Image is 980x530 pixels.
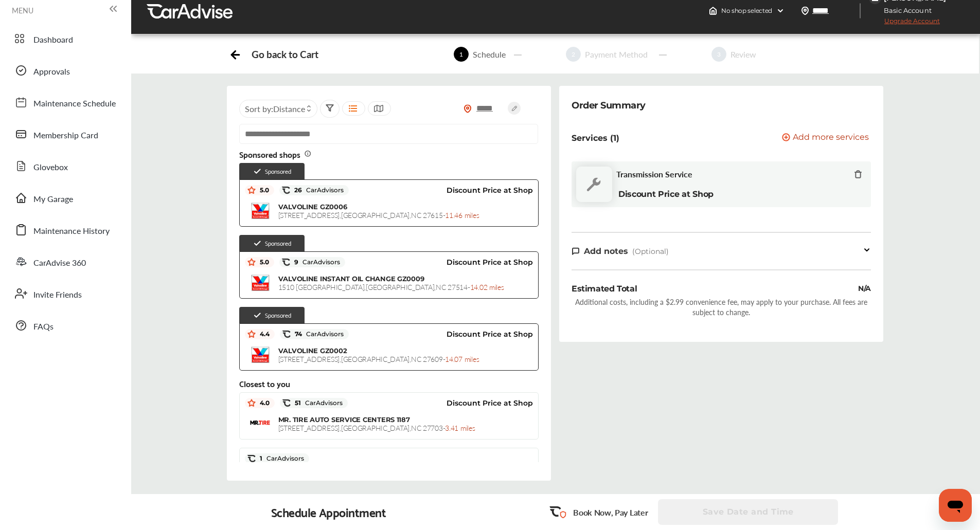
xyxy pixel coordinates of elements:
[239,379,539,388] div: Closest to you
[721,7,772,15] span: No shop selected
[247,330,256,338] img: star_icon.59ea9307.svg
[616,169,692,179] span: Transmission Service
[271,505,386,519] div: Schedule Appointment
[632,247,669,256] span: (Optional)
[273,103,305,115] span: Distance
[576,167,612,202] img: default_wrench_icon.d1a43860.svg
[9,153,121,179] a: Glovebox
[349,182,533,198] div: Discount Price at Shop
[469,48,510,60] div: Schedule
[782,133,869,143] button: Add more services
[939,489,972,522] iframe: Button to launch messaging window
[256,454,304,463] span: 1
[9,312,121,339] a: FAQs
[239,150,312,159] span: Sponsored shops
[801,7,809,15] img: location_vector.a44bc228.svg
[793,133,869,143] span: Add more services
[33,33,73,47] span: Dashboard
[709,7,717,15] img: header-home-logo.8d720a4f.svg
[9,280,121,307] a: Invite Friends
[282,399,291,407] img: caradvise_icon.5c74104a.svg
[252,48,318,60] div: Go back to Cart
[253,167,262,176] img: check-icon.521c8815.svg
[33,193,73,206] span: My Garage
[256,258,269,266] span: 5.0
[245,103,305,115] span: Sort by :
[711,47,726,62] span: 3
[278,346,347,355] span: VALVOLINE GZ0002
[9,57,121,84] a: Approvals
[33,129,98,142] span: Membership Card
[239,163,305,179] div: Sponsored
[782,133,871,143] a: Add more services
[33,161,68,174] span: Glovebox
[250,272,271,293] img: logo-valvoline.png
[33,288,82,302] span: Invite Friends
[869,17,940,30] span: Upgrade Account
[860,3,861,19] img: header-divider.bc55588e.svg
[278,203,347,211] span: VALVOLINE GZ0006
[239,235,305,251] div: Sponsored
[262,455,304,462] span: CarAdvisors
[247,399,256,407] img: star_icon.59ea9307.svg
[573,506,648,518] p: Book Now, Pay Later
[302,331,344,338] span: CarAdvisors
[250,344,271,365] img: logo-valvoline.png
[256,399,270,407] span: 4.0
[253,311,262,320] img: check-icon.521c8815.svg
[247,186,256,194] img: star_icon.59ea9307.svg
[298,259,340,266] span: CarAdvisors
[572,297,871,317] div: Additional costs, including a $2.99 convenience fee, may apply to your purchase. All fees are sub...
[464,104,472,113] img: location_vector_orange.38f05af8.svg
[33,65,70,79] span: Approvals
[584,246,628,256] span: Add notes
[253,239,262,248] img: check-icon.521c8815.svg
[445,354,479,364] span: 14.07 miles
[33,97,116,111] span: Maintenance Schedule
[33,257,86,270] span: CarAdvise 360
[282,186,290,194] img: caradvise_icon.5c74104a.svg
[282,258,290,266] img: caradvise_icon.5c74104a.svg
[12,6,33,14] span: MENU
[291,330,344,338] span: 74
[870,5,939,16] span: Basic Account
[290,186,344,194] span: 26
[278,282,504,292] span: 1510 [GEOGRAPHIC_DATA] , [GEOGRAPHIC_DATA] , NC 27514 -
[776,7,785,15] img: header-down-arrow.9dd2ce7d.svg
[247,454,256,463] img: caradvise_icon.5c74104a.svg
[572,98,646,113] div: Order Summary
[566,47,581,62] span: 2
[33,225,110,238] span: Maintenance History
[349,326,533,342] div: Discount Price at Shop
[278,354,479,364] span: [STREET_ADDRESS] , [GEOGRAPHIC_DATA] , NC 27609 -
[726,48,760,60] div: Review
[9,121,121,148] a: Membership Card
[282,330,291,338] img: caradvise_icon.5c74104a.svg
[345,254,533,270] div: Discount Price at Shop
[302,187,344,194] span: CarAdvisors
[256,186,269,194] span: 5.0
[9,25,121,52] a: Dashboard
[9,89,121,116] a: Maintenance Schedule
[278,415,410,424] span: MR. TIRE AUTO SERVICE CENTERS 1187
[247,258,256,266] img: star_icon.59ea9307.svg
[9,248,121,275] a: CarAdvise 360
[256,330,270,338] span: 4.4
[33,320,54,334] span: FAQs
[470,282,504,292] span: 14.02 miles
[581,48,652,60] div: Payment Method
[239,307,305,323] div: Sponsored
[278,210,479,220] span: [STREET_ADDRESS] , [GEOGRAPHIC_DATA] , NC 27615 -
[290,258,340,266] span: 9
[278,275,424,283] span: VALVOLINE INSTANT OIL CHANGE GZ0009
[9,216,121,243] a: Maintenance History
[572,283,637,295] div: Estimated Total
[618,189,714,199] b: Discount Price at Shop
[858,283,871,295] div: N/A
[278,423,475,433] span: [STREET_ADDRESS] , [GEOGRAPHIC_DATA] , NC 27703 -
[348,395,533,411] div: Discount Price at Shop
[572,133,619,143] p: Services (1)
[445,210,479,220] span: 11.46 miles
[572,247,580,255] img: note-icon.db9493fa.svg
[9,185,121,211] a: My Garage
